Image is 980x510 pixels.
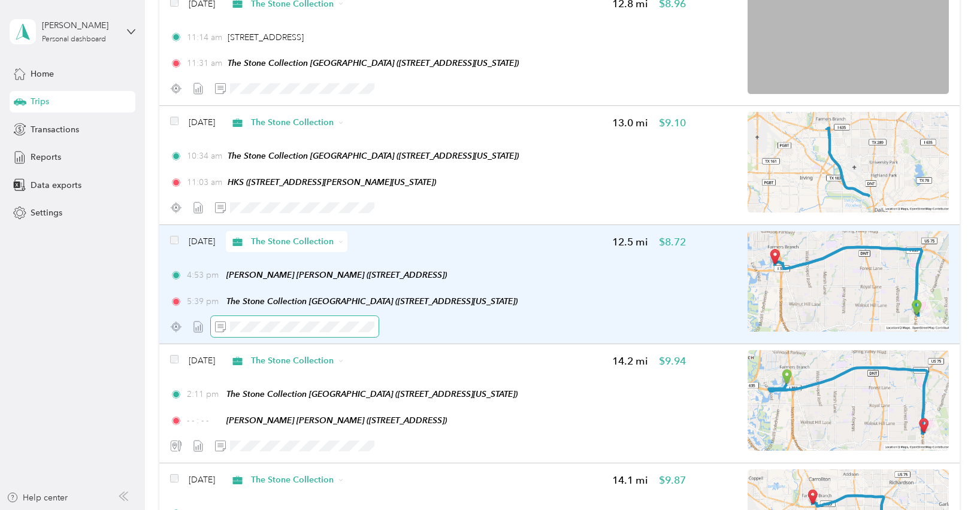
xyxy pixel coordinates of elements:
[251,354,334,367] span: The Stone Collection
[42,19,117,32] div: [PERSON_NAME]
[659,235,686,250] span: $8.72
[189,473,215,486] span: [DATE]
[251,473,334,486] span: The Stone Collection
[612,235,648,250] span: 12.5 mi
[748,350,949,451] img: minimap
[251,116,334,129] span: The Stone Collection
[187,176,222,189] span: 11:03 am
[189,235,215,248] span: [DATE]
[228,32,304,42] span: [STREET_ADDRESS]
[226,296,518,306] span: The Stone Collection [GEOGRAPHIC_DATA] ([STREET_ADDRESS][US_STATE])
[228,177,436,187] span: HKS ([STREET_ADDRESS][PERSON_NAME][US_STATE])
[31,95,49,108] span: Trips
[226,415,447,425] span: [PERSON_NAME] [PERSON_NAME] ([STREET_ADDRESS])
[31,207,62,219] span: Settings
[612,116,648,130] span: 13.0 mi
[226,270,447,280] span: [PERSON_NAME] [PERSON_NAME] ([STREET_ADDRESS])
[7,491,68,504] button: Help center
[228,58,519,68] span: The Stone Collection [GEOGRAPHIC_DATA] ([STREET_ADDRESS][US_STATE])
[612,473,648,488] span: 14.1 mi
[748,231,949,332] img: minimap
[189,354,215,367] span: [DATE]
[31,151,61,163] span: Reports
[748,112,949,212] img: minimap
[189,116,215,129] span: [DATE]
[228,151,519,160] span: The Stone Collection [GEOGRAPHIC_DATA] ([STREET_ADDRESS][US_STATE])
[31,123,79,136] span: Transactions
[31,68,54,80] span: Home
[187,57,222,69] span: 11:31 am
[31,179,81,192] span: Data exports
[42,36,106,43] div: Personal dashboard
[226,389,518,399] span: The Stone Collection [GEOGRAPHIC_DATA] ([STREET_ADDRESS][US_STATE])
[187,295,221,308] span: 5:39 pm
[187,31,222,44] span: 11:14 am
[659,116,686,130] span: $9.10
[659,473,686,488] span: $9.87
[612,354,648,369] span: 14.2 mi
[187,414,221,427] span: - - : - -
[659,354,686,369] span: $9.94
[187,150,222,162] span: 10:34 am
[187,388,221,400] span: 2:11 pm
[913,443,980,510] iframe: Everlance-gr Chat Button Frame
[187,269,221,281] span: 4:53 pm
[251,235,334,248] span: The Stone Collection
